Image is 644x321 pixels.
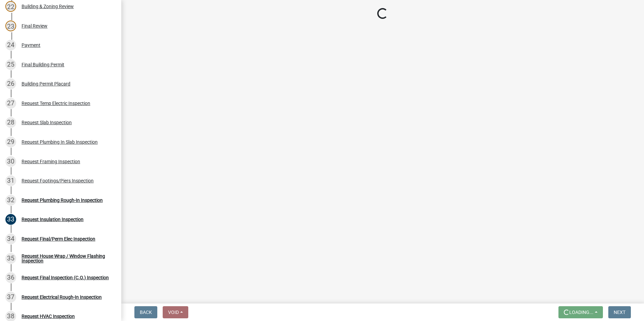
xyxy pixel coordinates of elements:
[608,306,631,318] button: Next
[168,310,179,315] span: Void
[22,159,80,164] div: Request Framing Inspection
[22,43,40,47] div: Payment
[5,117,16,128] div: 28
[5,214,16,225] div: 33
[5,272,16,283] div: 36
[22,314,75,319] div: Request HVAC Inspection
[5,175,16,186] div: 31
[5,98,16,109] div: 27
[5,234,16,244] div: 34
[22,62,64,67] div: Final Building Permit
[569,310,593,315] span: Loading...
[22,101,90,106] div: Request Temp Electric Inspection
[5,40,16,50] div: 24
[5,1,16,12] div: 22
[22,295,102,299] div: Request Electrical Rough-In Inspection
[5,137,16,147] div: 29
[5,195,16,206] div: 32
[5,253,16,264] div: 35
[22,81,70,86] div: Building Permit Placard
[22,198,103,203] div: Request Plumbing Rough-In Inspection
[22,24,47,28] div: Final Review
[5,156,16,167] div: 30
[22,4,74,9] div: Building & Zoning Review
[22,120,72,125] div: Request Slab Inspection
[614,310,625,315] span: Next
[22,217,84,222] div: Request Insulation Inspection
[5,292,16,302] div: 37
[163,306,188,318] button: Void
[5,78,16,89] div: 26
[22,254,110,263] div: Request House Wrap / Window Flashing Inspection
[22,237,95,241] div: Request Final/Perm Elec Inspection
[22,275,109,280] div: Request Final Inspection (C.O.) Inspection
[22,140,98,144] div: Request Plumbing In Slab Inspection
[140,310,152,315] span: Back
[5,59,16,70] div: 25
[558,306,603,318] button: Loading...
[22,178,94,183] div: Request Footings/Piers Inspection
[134,306,157,318] button: Back
[5,21,16,31] div: 23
